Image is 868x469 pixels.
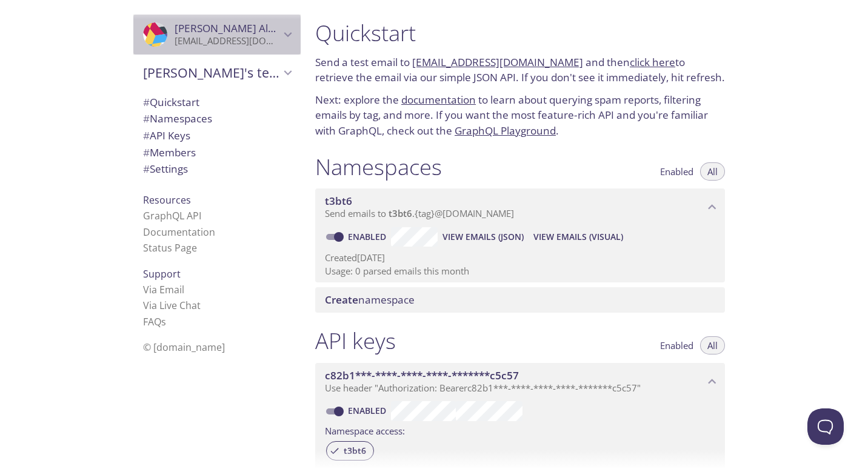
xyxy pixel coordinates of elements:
span: # [143,95,150,109]
h1: Namespaces [315,153,442,181]
iframe: Help Scout Beacon - Open [807,408,844,445]
div: Team Settings [133,161,301,178]
a: documentation [401,93,476,107]
div: t3bt6 namespace [315,188,725,226]
p: Usage: 0 parsed emails this month [325,265,715,278]
span: namespace [325,293,415,307]
span: Create [325,293,358,307]
a: Enabled [346,231,391,242]
span: # [143,145,150,159]
a: Enabled [346,405,391,416]
span: Settings [143,162,188,176]
span: Namespaces [143,111,212,125]
span: Members [143,145,196,159]
p: Next: explore the to learn about querying spam reports, filtering emails by tag, and more. If you... [315,92,725,139]
span: # [143,162,150,176]
span: Send emails to . {tag} @[DOMAIN_NAME] [325,207,514,219]
span: [PERSON_NAME]'s team [143,64,280,81]
div: Create namespace [315,287,725,313]
span: API Keys [143,128,190,142]
a: FAQ [143,315,166,328]
span: View Emails (Visual) [533,230,623,244]
p: Created [DATE] [325,251,715,264]
span: t3bt6 [389,207,412,219]
div: Shahriar Alam [133,15,301,55]
a: [EMAIL_ADDRESS][DOMAIN_NAME] [412,55,583,69]
a: GraphQL API [143,209,201,222]
button: Enabled [653,336,701,354]
button: View Emails (JSON) [438,227,529,247]
a: Via Live Chat [143,299,201,312]
a: click here [630,55,675,69]
a: Status Page [143,241,197,254]
a: Documentation [143,225,215,239]
div: Members [133,144,301,161]
span: © [DOMAIN_NAME] [143,341,225,354]
div: t3bt6 [326,441,374,461]
div: Shahriar's team [133,57,301,88]
button: Enabled [653,162,701,181]
button: All [700,336,725,354]
a: GraphQL Playground [455,124,556,138]
span: [PERSON_NAME] Alam [175,21,284,35]
span: Resources [143,193,191,207]
span: t3bt6 [336,445,373,456]
span: t3bt6 [325,194,352,208]
label: Namespace access: [325,421,405,439]
span: # [143,128,150,142]
p: Send a test email to and then to retrieve the email via our simple JSON API. If you don't see it ... [315,55,725,85]
div: Namespaces [133,110,301,127]
span: Support [143,267,181,281]
div: API Keys [133,127,301,144]
a: Via Email [143,283,184,296]
h1: Quickstart [315,19,725,47]
span: View Emails (JSON) [442,230,524,244]
span: # [143,111,150,125]
span: Quickstart [143,95,199,109]
button: All [700,162,725,181]
p: [EMAIL_ADDRESS][DOMAIN_NAME] [175,35,280,47]
h1: API keys [315,327,396,354]
button: View Emails (Visual) [529,227,628,247]
span: s [161,315,166,328]
div: Quickstart [133,94,301,111]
